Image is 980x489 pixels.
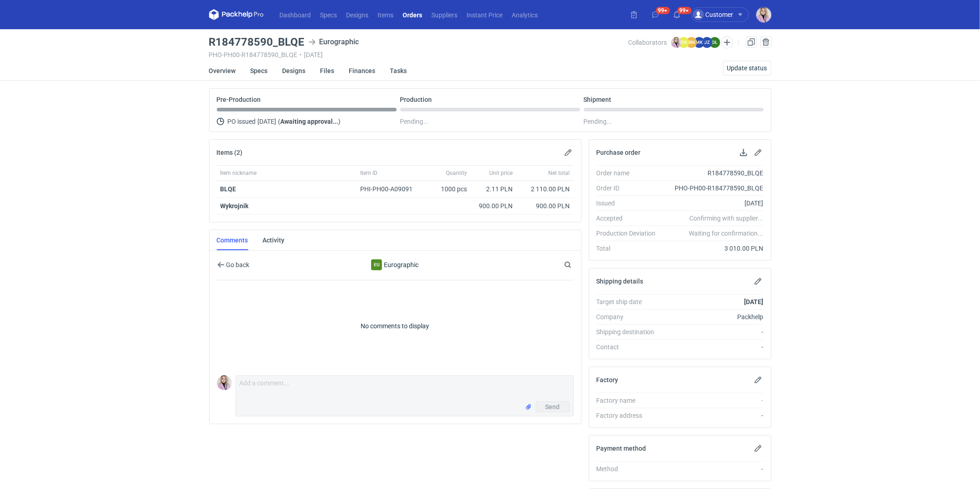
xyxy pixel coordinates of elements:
figcaption: MK [694,37,705,48]
div: Shipping destination [597,327,663,337]
span: ( [278,118,281,125]
span: Unit price [490,169,513,177]
span: Pending... [400,116,429,127]
span: Send [545,404,560,410]
h2: Payment method [597,445,646,452]
div: Order name [597,168,663,178]
button: Edit factory details [753,374,764,385]
span: Update status [727,65,767,71]
div: Eurographic [320,259,470,270]
button: Download PO [738,147,749,158]
div: Pending... [584,116,764,127]
div: 900.00 PLN [475,201,513,210]
div: - [663,411,764,420]
button: Send [536,401,570,412]
p: Shipment [584,96,612,103]
div: Eurographic [309,37,359,47]
img: Klaudia Wiśniewska [217,375,232,390]
span: Item nickname [220,169,257,177]
a: Suppliers [427,9,462,20]
div: Accepted [597,214,663,223]
h3: R184778590_BLQE [209,37,305,47]
a: Comments [217,230,248,250]
p: Production [400,96,432,103]
span: Quantity [446,169,467,177]
div: 900.00 PLN [520,201,570,210]
a: Activity [263,230,285,250]
em: Confirming with supplier... [689,215,763,222]
button: Edit collaborators [721,37,733,48]
a: Analytics [508,9,543,20]
div: 1000 pcs [425,181,471,198]
div: - [663,342,764,352]
div: Eurographic [371,259,382,270]
button: Edit payment method [753,443,764,454]
figcaption: OŁ [709,37,720,48]
a: Dashboard [275,9,316,20]
p: Pre-Production [217,96,261,103]
div: Company [597,312,663,321]
div: - [663,327,764,337]
button: Edit purchase order [753,147,764,158]
button: Edit shipping details [753,276,764,287]
h2: Items (2) [217,149,243,156]
div: Packhelp [663,312,764,321]
div: [DATE] [663,199,764,208]
span: Collaborators [629,39,667,46]
figcaption: BN [686,37,697,48]
a: Finances [349,61,376,81]
span: Go back [225,262,250,268]
strong: Wykrojnik [220,202,249,210]
svg: Packhelp Pro [209,9,264,20]
div: 2.11 PLN [475,184,513,194]
div: Issued [597,199,663,208]
a: Specs [316,9,342,20]
span: ) [339,118,341,125]
a: Tasks [390,61,407,81]
a: Duplicate [746,37,757,47]
em: Waiting for confirmation... [689,229,763,238]
div: - [663,464,764,473]
a: Designs [283,61,306,81]
h2: Factory [597,376,618,384]
div: Factory name [597,396,663,405]
a: BLQE [220,185,236,193]
input: Search [562,259,592,270]
button: Go back [217,259,250,270]
figcaption: JZ [702,37,713,48]
div: PHO-PH00-R184778590_BLQE [DATE] [209,51,629,58]
a: Instant Price [462,9,508,20]
figcaption: Eu [371,259,382,270]
a: Designs [342,9,373,20]
span: Net total [549,169,570,177]
div: Production Deviation [597,229,663,238]
div: Order ID [597,184,663,193]
a: Orders [398,9,427,20]
div: Customer [693,9,734,20]
a: Specs [251,61,268,81]
div: Factory address [597,411,663,420]
div: Target ship date [597,297,663,306]
h2: Purchase order [597,149,641,156]
div: Contact [597,342,663,352]
div: Method [597,464,663,473]
figcaption: DK [678,37,689,48]
strong: Awaiting approval... [281,118,339,125]
button: Customer [691,7,756,22]
strong: [DATE] [744,298,763,305]
div: PO issued [217,116,397,127]
span: [DATE] [258,116,277,127]
a: Overview [209,61,236,81]
a: Files [320,61,335,81]
button: Edit items [563,147,574,158]
span: Item ID [361,169,378,177]
img: Klaudia Wiśniewska [756,7,771,22]
p: No comments to display [217,280,574,372]
div: 2 110.00 PLN [520,184,570,194]
button: 99+ [670,7,684,22]
div: PHO-PH00-R184778590_BLQE [663,184,764,193]
button: Update status [723,61,771,75]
